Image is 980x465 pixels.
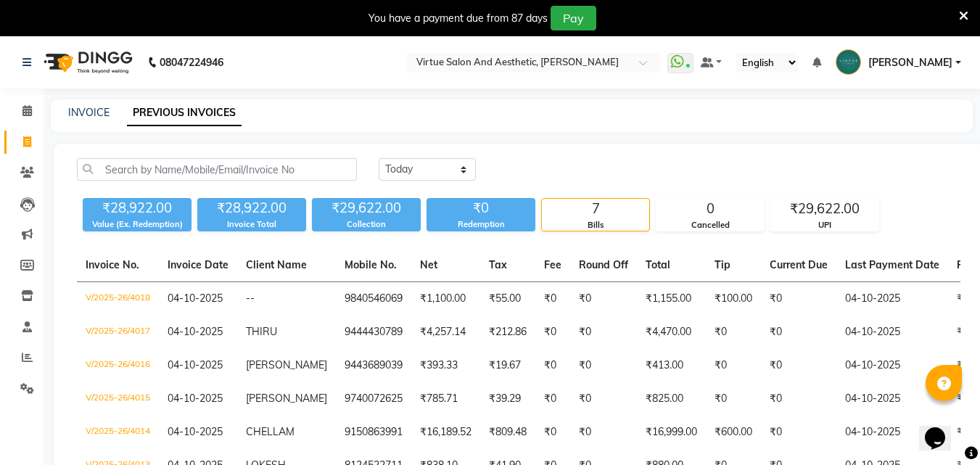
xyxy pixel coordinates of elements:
div: 0 [656,199,764,219]
span: Last Payment Date [845,258,939,271]
td: ₹212.86 [480,316,535,349]
td: ₹0 [535,349,570,382]
td: ₹1,155.00 [637,282,706,316]
div: ₹28,922.00 [197,198,306,218]
td: V/2025-26/4016 [77,349,159,382]
span: 04-10-2025 [168,392,223,405]
td: ₹600.00 [706,416,761,449]
div: ₹29,622.00 [771,199,878,219]
span: Tax [489,258,507,271]
span: [PERSON_NAME] [246,392,327,405]
span: Fee [544,258,561,271]
td: ₹0 [761,382,836,416]
span: Mobile No. [345,258,397,271]
div: Invoice Total [197,218,306,231]
td: ₹39.29 [480,382,535,416]
td: 9840546069 [336,282,411,316]
td: 9443689039 [336,349,411,382]
td: 9150863991 [336,416,411,449]
td: ₹0 [535,282,570,316]
td: ₹413.00 [637,349,706,382]
td: V/2025-26/4014 [77,416,159,449]
div: Cancelled [656,219,764,231]
td: ₹0 [570,282,637,316]
td: 04-10-2025 [836,382,948,416]
div: Collection [312,218,421,231]
td: ₹0 [535,382,570,416]
div: Redemption [427,218,535,231]
td: ₹0 [535,416,570,449]
td: V/2025-26/4018 [77,282,159,316]
td: 04-10-2025 [836,416,948,449]
td: ₹100.00 [706,282,761,316]
td: ₹1,100.00 [411,282,480,316]
span: THIRU [246,325,277,338]
td: ₹785.71 [411,382,480,416]
span: 04-10-2025 [168,325,223,338]
td: ₹825.00 [637,382,706,416]
td: ₹0 [761,349,836,382]
span: Net [420,258,437,271]
div: ₹28,922.00 [83,198,192,218]
span: Current Due [770,258,828,271]
div: ₹0 [427,198,535,218]
td: 04-10-2025 [836,349,948,382]
td: 04-10-2025 [836,316,948,349]
b: 08047224946 [160,42,223,83]
iframe: chat widget [919,407,965,450]
img: logo [37,42,136,83]
td: ₹0 [706,349,761,382]
div: ₹29,622.00 [312,198,421,218]
td: ₹16,189.52 [411,416,480,449]
td: ₹0 [761,316,836,349]
span: -- [246,292,255,305]
div: Value (Ex. Redemption) [83,218,192,231]
span: Total [646,258,670,271]
td: ₹4,257.14 [411,316,480,349]
span: Client Name [246,258,307,271]
a: PREVIOUS INVOICES [127,100,242,126]
span: CHELLAM [246,425,295,438]
td: ₹0 [570,349,637,382]
img: Vignesh [836,49,861,75]
td: ₹0 [761,282,836,316]
td: ₹0 [570,416,637,449]
td: ₹809.48 [480,416,535,449]
span: 04-10-2025 [168,358,223,371]
td: 9444430789 [336,316,411,349]
td: ₹0 [570,382,637,416]
div: You have a payment due from 87 days [368,11,548,26]
span: Round Off [579,258,628,271]
td: ₹4,470.00 [637,316,706,349]
td: V/2025-26/4017 [77,316,159,349]
div: 7 [542,199,649,219]
td: 04-10-2025 [836,282,948,316]
div: Bills [542,219,649,231]
td: ₹0 [535,316,570,349]
span: Invoice No. [86,258,139,271]
a: INVOICE [68,106,110,119]
input: Search by Name/Mobile/Email/Invoice No [77,158,357,181]
span: 04-10-2025 [168,292,223,305]
span: [PERSON_NAME] [868,55,952,70]
span: Invoice Date [168,258,228,271]
span: 04-10-2025 [168,425,223,438]
td: ₹0 [570,316,637,349]
td: ₹393.33 [411,349,480,382]
div: UPI [771,219,878,231]
td: 9740072625 [336,382,411,416]
td: ₹16,999.00 [637,416,706,449]
span: Tip [715,258,730,271]
td: ₹55.00 [480,282,535,316]
button: Pay [551,6,596,30]
td: V/2025-26/4015 [77,382,159,416]
td: ₹19.67 [480,349,535,382]
td: ₹0 [761,416,836,449]
td: ₹0 [706,316,761,349]
td: ₹0 [706,382,761,416]
span: [PERSON_NAME] [246,358,327,371]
